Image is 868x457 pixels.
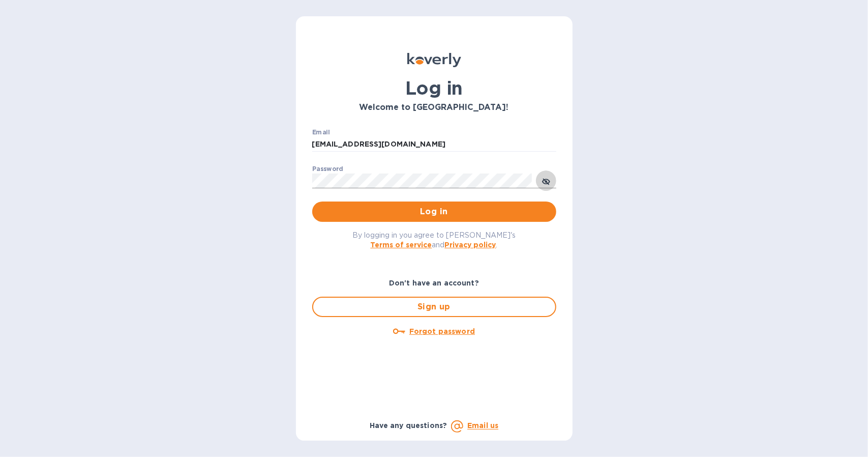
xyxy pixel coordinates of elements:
[312,77,556,99] h1: Log in
[312,103,556,112] h3: Welcome to [GEOGRAPHIC_DATA]!
[371,241,432,249] a: Terms of service
[312,129,330,135] label: Email
[389,279,479,287] b: Don't have an account?
[407,53,461,67] img: Koverly
[312,202,556,222] button: Log in
[312,166,343,172] label: Password
[321,301,547,313] span: Sign up
[467,422,498,430] a: Email us
[320,206,548,218] span: Log in
[536,170,556,191] button: toggle password visibility
[312,137,556,152] input: Enter email address
[370,421,447,430] b: Have any questions?
[409,327,475,335] u: Forgot password
[352,231,516,249] span: By logging in you agree to [PERSON_NAME]'s and .
[445,241,496,249] a: Privacy policy
[312,297,556,317] button: Sign up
